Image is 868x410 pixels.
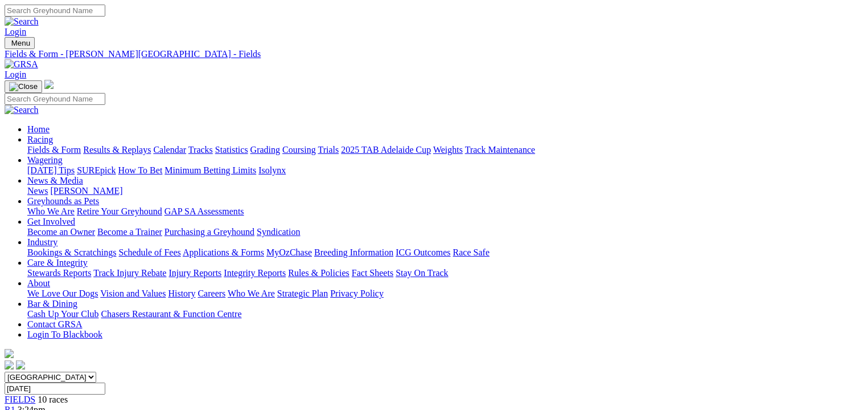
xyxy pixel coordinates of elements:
[11,39,30,47] span: Menu
[433,145,463,155] a: Weights
[5,93,105,105] input: Search
[118,165,163,175] a: How To Bet
[27,289,863,299] div: About
[77,165,116,175] a: SUREpick
[188,145,213,155] a: Tracks
[224,268,286,278] a: Integrity Reports
[27,319,82,329] a: Contact GRSA
[465,145,535,155] a: Track Maintenance
[100,289,166,298] a: Vision and Values
[5,395,35,404] a: FIELDS
[38,395,68,404] span: 10 races
[16,360,25,370] img: twitter.svg
[277,289,328,298] a: Strategic Plan
[282,145,316,155] a: Coursing
[396,268,448,278] a: Stay On Track
[228,289,275,298] a: Who We Are
[168,289,195,298] a: History
[352,268,393,278] a: Fact Sheets
[27,237,57,247] a: Industry
[5,17,39,27] img: Search
[83,145,151,155] a: Results & Replays
[27,145,81,155] a: Fields & Form
[164,227,254,237] a: Purchasing a Greyhound
[5,70,26,79] a: Login
[341,145,431,155] a: 2025 TAB Adelaide Cup
[5,37,35,49] button: Toggle navigation
[164,165,256,175] a: Minimum Betting Limits
[5,360,14,370] img: facebook.svg
[27,258,88,267] a: Care & Integrity
[97,227,162,237] a: Become a Trainer
[396,247,450,257] a: ICG Outcomes
[77,206,162,216] a: Retire Your Greyhound
[27,278,50,288] a: About
[5,59,38,70] img: GRSA
[93,268,166,278] a: Track Injury Rebate
[101,309,241,319] a: Chasers Restaurant & Function Centre
[318,145,339,155] a: Trials
[183,247,264,257] a: Applications & Forms
[27,206,75,216] a: Who We Are
[5,105,39,115] img: Search
[27,289,98,298] a: We Love Our Dogs
[5,80,42,93] button: Toggle navigation
[168,268,221,278] a: Injury Reports
[452,247,489,257] a: Race Safe
[153,145,186,155] a: Calendar
[257,227,300,237] a: Syndication
[50,186,122,196] a: [PERSON_NAME]
[27,135,53,144] a: Racing
[27,268,863,278] div: Care & Integrity
[266,247,312,257] a: MyOzChase
[5,349,14,358] img: logo-grsa-white.png
[5,383,105,395] input: Select date
[27,165,75,175] a: [DATE] Tips
[27,299,77,308] a: Bar & Dining
[27,309,98,319] a: Cash Up Your Club
[5,5,105,17] input: Search
[27,217,75,226] a: Get Involved
[27,165,863,176] div: Wagering
[27,247,863,258] div: Industry
[27,268,91,278] a: Stewards Reports
[27,155,63,165] a: Wagering
[27,176,83,185] a: News & Media
[164,206,244,216] a: GAP SA Assessments
[198,289,225,298] a: Careers
[27,186,48,196] a: News
[330,289,384,298] a: Privacy Policy
[44,80,54,89] img: logo-grsa-white.png
[27,227,863,237] div: Get Involved
[27,145,863,155] div: Racing
[5,27,26,36] a: Login
[27,247,116,257] a: Bookings & Scratchings
[258,165,286,175] a: Isolynx
[118,247,180,257] a: Schedule of Fees
[27,330,102,339] a: Login To Blackbook
[27,196,99,206] a: Greyhounds as Pets
[314,247,393,257] a: Breeding Information
[250,145,280,155] a: Grading
[27,124,50,134] a: Home
[9,82,38,91] img: Close
[288,268,349,278] a: Rules & Policies
[27,206,863,217] div: Greyhounds as Pets
[27,309,863,319] div: Bar & Dining
[27,227,95,237] a: Become an Owner
[5,49,863,59] a: Fields & Form - [PERSON_NAME][GEOGRAPHIC_DATA] - Fields
[27,186,863,196] div: News & Media
[215,145,248,155] a: Statistics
